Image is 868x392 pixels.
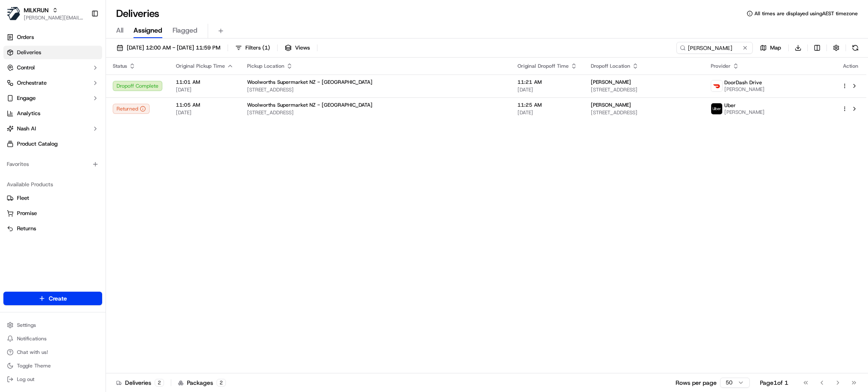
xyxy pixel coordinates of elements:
[3,61,102,75] button: Control
[3,3,88,24] button: MILKRUNMILKRUN[PERSON_NAME][EMAIL_ADDRESS][DOMAIN_NAME]
[770,44,781,52] span: Map
[127,44,220,52] span: [DATE] 12:00 AM - [DATE] 11:59 PM
[842,63,860,69] div: Action
[517,109,577,116] span: [DATE]
[24,6,49,14] button: MILKRUN
[3,157,102,171] div: Favorites
[711,63,731,69] span: Provider
[176,79,234,86] span: 11:01 AM
[17,140,58,148] span: Product Catalog
[591,86,697,93] span: [STREET_ADDRESS]
[68,119,139,135] a: 💻API Documentation
[8,8,25,25] img: Nash
[3,319,102,331] button: Settings
[247,63,284,69] span: Pickup Location
[591,102,631,108] span: [PERSON_NAME]
[144,83,154,94] button: Start new chat
[134,25,162,36] span: Assigned
[49,294,67,303] span: Create
[17,123,65,131] span: Knowledge Base
[711,103,722,114] img: uber-new-logo.jpeg
[3,360,102,372] button: Toggle Theme
[262,44,270,52] span: ( 1 )
[8,34,154,47] p: Welcome 👋
[7,210,99,217] a: Promise
[760,378,788,387] div: Page 1 of 1
[60,143,103,150] a: Powered byPylon
[8,81,24,96] img: 1736555255976-a54dd68f-1ca7-489b-9aae-adbdc363a1c4
[176,102,234,108] span: 11:05 AM
[3,222,102,235] button: Returns
[724,86,765,93] span: [PERSON_NAME]
[245,44,270,52] span: Filters
[217,379,226,386] div: 2
[517,79,577,86] span: 11:21 AM
[113,104,150,114] button: Returned
[754,10,858,17] span: All times are displayed using AEST timezone
[24,14,84,21] button: [PERSON_NAME][EMAIL_ADDRESS][DOMAIN_NAME]
[3,107,102,120] a: Analytics
[17,194,29,202] span: Fleet
[849,42,861,54] button: Refresh
[517,102,577,108] span: 11:25 AM
[295,44,310,52] span: Views
[176,86,234,93] span: [DATE]
[3,76,102,90] button: Orchestrate
[3,122,102,135] button: Nash AI
[231,42,274,54] button: Filters(1)
[172,25,198,36] span: Flagged
[756,42,785,54] button: Map
[17,94,36,102] span: Engage
[247,102,373,108] span: Woolworths Supermarket NZ - [GEOGRAPHIC_DATA]
[113,63,127,69] span: Status
[116,378,164,387] div: Deliveries
[17,79,47,87] span: Orchestrate
[724,109,765,116] span: [PERSON_NAME]
[29,89,107,96] div: We're available if you need us!
[3,91,102,105] button: Engage
[17,33,34,41] span: Orders
[3,346,102,358] button: Chat with us!
[517,86,577,93] span: [DATE]
[155,379,164,386] div: 2
[3,333,102,345] button: Notifications
[724,79,762,86] span: DoorDash Drive
[3,191,102,205] button: Fleet
[591,109,697,116] span: [STREET_ADDRESS]
[7,7,20,20] img: MILKRUN
[281,42,314,54] button: Views
[3,292,102,305] button: Create
[113,42,224,54] button: [DATE] 12:00 AM - [DATE] 11:59 PM
[3,30,102,44] a: Orders
[3,178,102,191] div: Available Products
[29,81,139,89] div: Start new chat
[17,362,51,369] span: Toggle Theme
[247,109,504,116] span: [STREET_ADDRESS]
[3,207,102,220] button: Promise
[3,137,102,151] a: Product Catalog
[517,63,569,69] span: Original Dropoff Time
[5,119,68,135] a: 📗Knowledge Base
[3,46,102,59] a: Deliveries
[116,7,159,20] h1: Deliveries
[84,144,103,150] span: Pylon
[247,86,504,93] span: [STREET_ADDRESS]
[176,63,225,69] span: Original Pickup Time
[17,376,34,383] span: Log out
[7,194,99,202] a: Fleet
[676,42,753,54] input: Type to search
[247,79,373,86] span: Woolworths Supermarket NZ - [GEOGRAPHIC_DATA]
[17,64,35,72] span: Control
[7,225,99,232] a: Returns
[17,322,36,329] span: Settings
[591,63,630,69] span: Dropoff Location
[17,225,36,232] span: Returns
[711,80,722,91] img: doordash_logo_v2.png
[17,349,48,356] span: Chat with us!
[17,210,37,217] span: Promise
[80,123,136,131] span: API Documentation
[676,378,717,387] p: Rows per page
[72,124,78,130] div: 💻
